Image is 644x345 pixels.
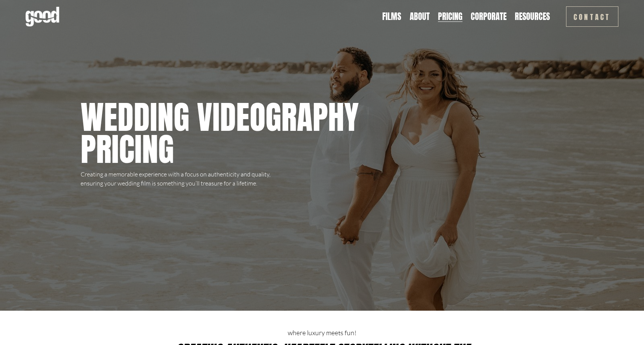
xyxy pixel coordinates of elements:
[515,11,550,22] a: folder dropdown
[81,170,276,188] p: Creating a memorable experience with a focus on authenticity and quality, ensuring your wedding f...
[515,12,550,22] span: Resources
[566,6,618,27] a: Contact
[288,328,357,337] code: WHERE LUXURY MEETS FUN!
[410,11,430,22] a: About
[81,101,409,166] h1: Wedding videography pricing
[26,7,59,26] img: Good Feeling Films
[438,11,462,22] a: Pricing
[471,11,507,22] a: Corporate
[382,11,401,22] a: Films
